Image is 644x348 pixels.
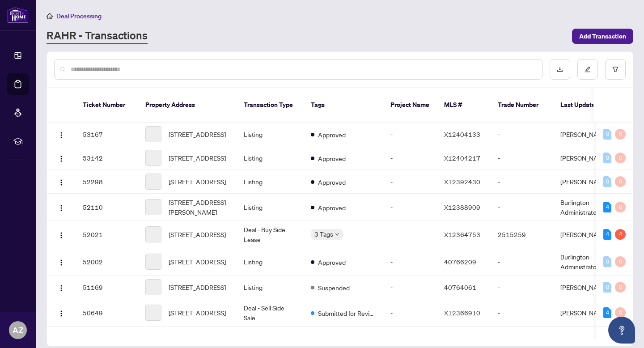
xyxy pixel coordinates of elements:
[553,146,620,170] td: [PERSON_NAME]
[47,13,53,19] span: home
[58,232,65,239] img: Logo
[615,153,626,163] div: 0
[603,229,611,240] div: 4
[54,280,68,294] button: Logo
[7,7,29,23] img: logo
[491,221,553,248] td: 2515259
[603,256,611,267] div: 0
[76,248,138,276] td: 52002
[553,123,620,146] td: [PERSON_NAME]
[58,284,65,292] img: Logo
[585,66,591,72] span: edit
[444,203,480,211] span: X12388909
[304,88,383,123] th: Tags
[437,88,491,123] th: MLS #
[615,129,626,140] div: 0
[58,179,65,186] img: Logo
[54,255,68,269] button: Logo
[491,194,553,221] td: -
[603,307,611,318] div: 4
[550,59,570,80] button: download
[491,276,553,299] td: -
[444,230,480,238] span: X12364753
[383,88,437,123] th: Project Name
[553,299,620,327] td: [PERSON_NAME]
[237,299,304,327] td: Deal - Sell Side Sale
[383,146,437,170] td: -
[579,29,626,43] span: Add Transaction
[615,176,626,187] div: 0
[603,282,611,293] div: 0
[169,282,226,292] span: [STREET_ADDRESS]
[54,200,68,214] button: Logo
[553,276,620,299] td: [PERSON_NAME]
[444,178,480,186] span: X12392430
[54,174,68,189] button: Logo
[169,197,229,217] span: [STREET_ADDRESS][PERSON_NAME]
[605,59,626,80] button: filter
[491,170,553,194] td: -
[603,176,611,187] div: 0
[383,299,437,327] td: -
[553,194,620,221] td: Burlington Administrator
[58,132,65,139] img: Logo
[169,308,226,318] span: [STREET_ADDRESS]
[47,28,148,44] a: RAHR - Transactions
[491,299,553,327] td: -
[237,248,304,276] td: Listing
[383,221,437,248] td: -
[615,307,626,318] div: 0
[76,299,138,327] td: 50649
[444,130,480,138] span: X12404133
[603,129,611,140] div: 0
[237,221,304,248] td: Deal - Buy Side Lease
[237,123,304,146] td: Listing
[335,232,339,237] span: down
[553,221,620,248] td: [PERSON_NAME]
[169,153,226,163] span: [STREET_ADDRESS]
[58,259,65,266] img: Logo
[54,151,68,165] button: Logo
[383,194,437,221] td: -
[76,221,138,248] td: 52021
[615,256,626,267] div: 0
[58,204,65,212] img: Logo
[615,282,626,293] div: 0
[557,66,563,72] span: download
[572,29,633,44] button: Add Transaction
[612,66,619,72] span: filter
[553,170,620,194] td: [PERSON_NAME]
[318,203,346,212] span: Approved
[318,130,346,140] span: Approved
[615,229,626,240] div: 4
[76,88,138,123] th: Ticket Number
[13,324,23,336] span: AZ
[553,88,620,123] th: Last Updated By
[76,170,138,194] td: 52298
[76,194,138,221] td: 52110
[169,177,226,187] span: [STREET_ADDRESS]
[318,177,346,187] span: Approved
[444,154,480,162] span: X12404217
[138,88,237,123] th: Property Address
[58,310,65,317] img: Logo
[54,127,68,141] button: Logo
[169,229,226,239] span: [STREET_ADDRESS]
[553,248,620,276] td: Burlington Administrator
[318,308,376,318] span: Submitted for Review
[383,248,437,276] td: -
[318,257,346,267] span: Approved
[608,317,635,344] button: Open asap
[491,88,553,123] th: Trade Number
[318,153,346,163] span: Approved
[603,153,611,163] div: 0
[237,88,304,123] th: Transaction Type
[58,155,65,162] img: Logo
[383,170,437,194] td: -
[491,123,553,146] td: -
[169,129,226,139] span: [STREET_ADDRESS]
[169,257,226,267] span: [STREET_ADDRESS]
[54,306,68,320] button: Logo
[577,59,598,80] button: edit
[314,229,333,239] span: 3 Tags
